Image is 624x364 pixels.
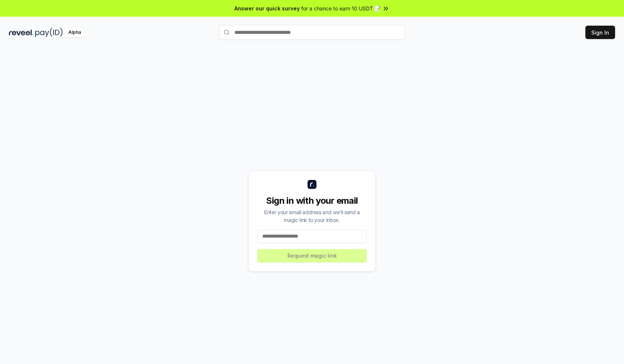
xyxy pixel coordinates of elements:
[257,195,367,207] div: Sign in with your email
[308,180,316,189] img: logo_small
[35,28,63,37] img: pay_id
[9,28,34,37] img: reveel_dark
[585,26,615,39] button: Sign In
[301,4,381,12] span: for a chance to earn 10 USDT 📝
[64,28,85,37] div: Alpha
[234,4,300,12] span: Answer our quick survey
[257,208,367,224] div: Enter your email address and we’ll send a magic link to your inbox.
